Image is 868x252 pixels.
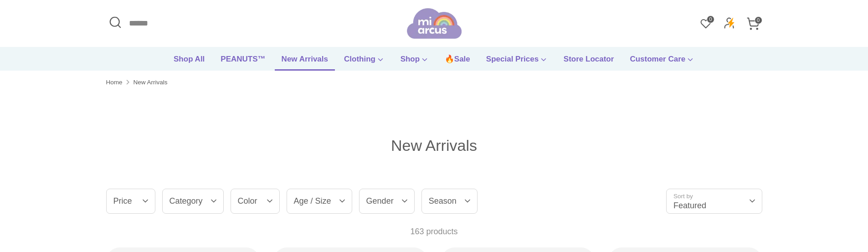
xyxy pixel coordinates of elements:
a: Special Prices [479,53,555,71]
a: Home [106,77,123,87]
summary: Sort by Featured [666,189,762,214]
a: PEANUTS™ [214,53,272,71]
a: New Arrivals [134,77,168,87]
nav: Breadcrumbs [106,71,762,94]
a: 🔥Sale [438,53,477,71]
img: miarcus-logo [407,7,462,40]
a: New Arrivals [275,53,335,71]
summary: Color [231,189,280,214]
a: 0 [744,15,762,33]
h1: New Arrivals [252,135,616,157]
button: Open Search [106,13,124,31]
a: Clothing [337,53,391,71]
summary: Price [106,189,155,214]
span: 0 [755,16,762,24]
a: Customer Care [623,53,701,71]
summary: Season [421,189,478,214]
summary: Age / Size [287,189,352,214]
a: Shop [394,53,436,71]
summary: Gender [359,189,415,214]
span: 0 [707,15,714,23]
p: 163 products [106,225,762,238]
a: Store Locator [557,53,621,71]
a: Shop All [167,53,211,71]
summary: Category [162,189,224,214]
